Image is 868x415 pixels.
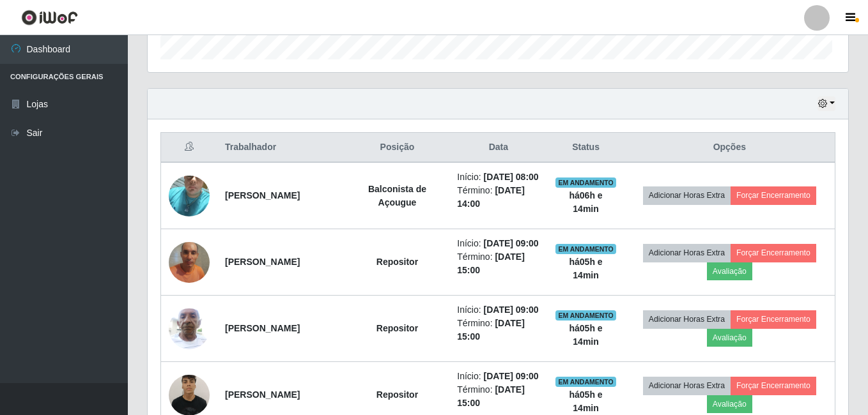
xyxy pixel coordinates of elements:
[457,170,539,184] li: Início:
[169,301,210,356] img: 1743965211684.jpeg
[643,377,731,395] button: Adicionar Horas Extra
[169,235,210,289] img: 1705057141553.jpeg
[345,133,450,163] th: Posição
[569,190,602,214] strong: há 06 h e 14 min
[449,133,547,163] th: Data
[731,244,816,262] button: Forçar Encerramento
[484,305,539,315] time: [DATE] 09:00
[21,10,78,26] img: CoreUI Logo
[376,389,418,400] strong: Repositor
[643,186,731,204] button: Adicionar Horas Extra
[457,250,539,277] li: Término:
[457,370,539,383] li: Início:
[731,377,816,395] button: Forçar Encerramento
[217,133,345,163] th: Trabalhador
[484,172,539,182] time: [DATE] 08:00
[731,310,816,328] button: Forçar Encerramento
[569,257,602,280] strong: há 05 h e 14 min
[731,186,816,204] button: Forçar Encerramento
[169,160,210,232] img: 1683248493860.jpeg
[225,257,300,267] strong: [PERSON_NAME]
[457,237,539,250] li: Início:
[368,184,426,207] strong: Balconista de Açougue
[225,190,300,200] strong: [PERSON_NAME]
[555,177,616,188] span: EM ANDAMENTO
[643,244,731,262] button: Adicionar Horas Extra
[457,184,539,211] li: Término:
[643,310,731,328] button: Adicionar Horas Extra
[547,133,624,163] th: Status
[457,383,539,410] li: Término:
[376,257,418,267] strong: Repositor
[555,244,616,254] span: EM ANDAMENTO
[707,329,752,347] button: Avaliação
[624,133,835,163] th: Opções
[484,371,539,381] time: [DATE] 09:00
[457,303,539,317] li: Início:
[569,389,602,413] strong: há 05 h e 14 min
[376,323,418,333] strong: Repositor
[225,389,300,400] strong: [PERSON_NAME]
[484,238,539,248] time: [DATE] 09:00
[555,377,616,387] span: EM ANDAMENTO
[707,262,752,280] button: Avaliação
[569,323,602,347] strong: há 05 h e 14 min
[707,395,752,413] button: Avaliação
[225,323,300,333] strong: [PERSON_NAME]
[555,310,616,321] span: EM ANDAMENTO
[457,317,539,343] li: Término:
